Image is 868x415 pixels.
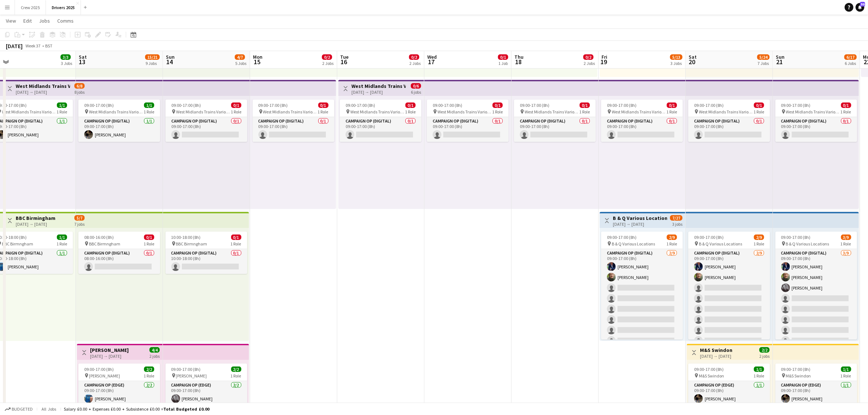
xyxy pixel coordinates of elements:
a: View [3,16,19,26]
button: Budgeted [4,405,34,413]
a: Jobs [36,16,53,26]
span: Jobs [39,18,50,24]
span: Comms [57,18,74,24]
span: View [6,18,16,24]
div: [DATE] [6,42,23,50]
button: Crew 2025 [15,0,46,15]
div: Salary £0.00 + Expenses £0.00 + Subsistence £0.00 = [64,406,209,412]
span: Edit [23,18,32,24]
span: Budgeted [12,407,33,412]
a: 50 [856,3,864,12]
span: All jobs [40,406,58,412]
a: Edit [20,16,35,26]
span: Week 37 [24,43,42,49]
span: Total Budgeted £0.00 [163,406,209,412]
button: Drivers 2025 [46,0,81,15]
div: BST [45,43,52,49]
span: 50 [860,2,865,7]
a: Comms [54,16,77,26]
